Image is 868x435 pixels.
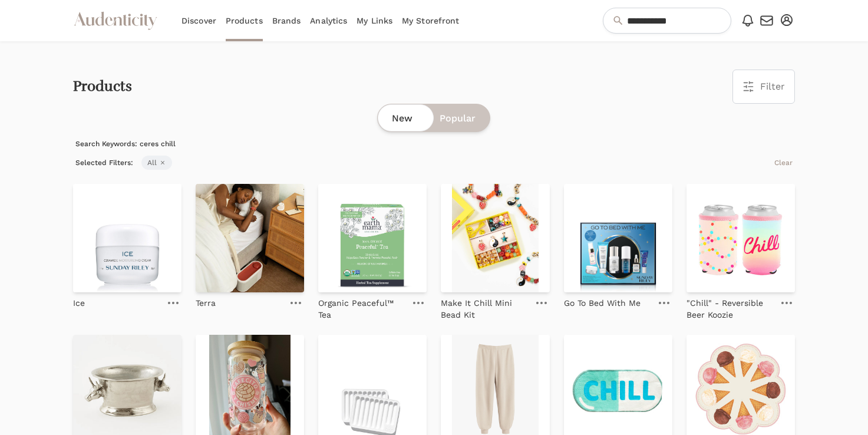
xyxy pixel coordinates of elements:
p: Terra [196,297,216,309]
a: Organic Peaceful™ Tea [318,292,405,321]
p: Search Keywords: ceres chill [73,137,795,151]
img: Terra [196,184,304,292]
img: "Chill" - Reversible Beer Koozie [687,184,795,292]
button: Filter [733,70,794,103]
img: Ice [73,184,181,292]
span: Filter [760,80,785,94]
img: Organic Peaceful™ Tea [318,184,427,292]
a: "Chill" - Reversible Beer Koozie [687,292,774,321]
span: All [141,156,172,170]
p: "Chill" - Reversible Beer Koozie [687,297,774,321]
a: Terra [196,292,216,309]
span: Popular [440,111,476,126]
button: Clear [772,156,795,170]
a: Make It Chill Mini Bead Kit [441,292,528,321]
span: Selected Filters: [73,156,136,170]
p: Go To Bed With Me [564,297,641,309]
h2: Products [73,78,132,95]
a: Go To Bed With Me [564,292,641,309]
span: New [392,111,412,126]
img: Make It Chill Mini Bead Kit [441,184,549,292]
img: Go To Bed With Me [564,184,672,292]
p: Ice [73,297,85,309]
p: Organic Peaceful™ Tea [318,297,405,321]
a: Ice [73,292,85,309]
p: Make It Chill Mini Bead Kit [441,297,528,321]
